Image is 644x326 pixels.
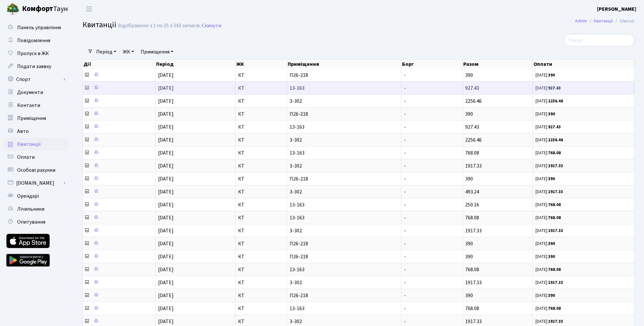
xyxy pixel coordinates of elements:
span: [DATE] [158,72,174,79]
b: 390 [548,241,555,247]
b: 390 [548,293,555,298]
a: Пропуск в ЖК [3,47,68,60]
div: Відображено з 1 по 25 з 343 записів. [118,23,201,29]
a: Квитанції [3,138,68,151]
th: Дії [83,60,155,69]
span: КТ [238,280,284,285]
span: 927.43 [465,123,479,131]
span: [DATE] [158,318,174,325]
small: [DATE]: [535,319,563,324]
span: КТ [238,163,284,169]
span: - [404,136,406,144]
span: 3-302 [290,163,398,169]
b: 1917.33 [548,189,563,195]
span: Подати заявку [17,63,51,70]
span: Приміщення [17,115,46,122]
a: ЖК [120,46,137,57]
span: Документи [17,89,43,96]
th: Борг [401,60,463,69]
a: Орендарі [3,190,68,203]
span: 390 [465,175,473,182]
a: Контакти [3,99,68,112]
span: [DATE] [158,240,174,247]
span: [DATE] [158,292,174,299]
span: Контакти [17,102,40,109]
span: 2256.46 [465,98,482,105]
b: 2256.46 [548,137,563,143]
small: [DATE]: [535,85,561,91]
span: - [404,175,406,182]
nav: breadcrumb [565,14,644,28]
a: Приміщення [138,46,176,57]
span: [DATE] [158,214,174,221]
span: КТ [238,73,284,78]
small: [DATE]: [535,228,563,234]
th: Оплати [533,60,634,69]
a: Повідомлення [3,34,68,47]
a: Період [94,46,119,57]
span: Лічильники [17,205,44,213]
b: 1917.33 [548,228,563,234]
span: - [404,162,406,169]
span: Опитування [17,218,45,226]
span: 13-163 [290,124,398,130]
span: - [404,149,406,157]
span: Квитанції [17,141,41,148]
span: [DATE] [158,136,174,144]
span: 3-302 [290,99,398,104]
span: [DATE] [158,162,174,169]
span: [DATE] [158,85,174,92]
span: 13-163 [290,150,398,156]
b: 1917.33 [548,319,563,324]
span: 390 [465,292,473,299]
b: 768.08 [548,202,561,208]
small: [DATE]: [535,241,555,247]
th: ЖК [236,60,287,69]
b: Комфорт [22,4,53,14]
b: 390 [548,111,555,117]
b: 390 [548,72,555,78]
span: [DATE] [158,266,174,273]
span: 768.08 [465,266,479,273]
span: - [404,85,406,92]
b: [PERSON_NAME] [597,6,636,13]
span: [DATE] [158,253,174,260]
a: Скинути [202,23,221,29]
span: [DATE] [158,149,174,157]
span: П26-218 [290,241,398,246]
small: [DATE]: [535,280,563,285]
span: 768.08 [465,305,479,312]
b: 1917.33 [548,163,563,169]
a: Подати заявку [3,60,68,73]
b: 768.08 [548,267,561,273]
small: [DATE]: [535,137,563,143]
span: 3-302 [290,319,398,324]
span: 390 [465,72,473,79]
span: П26-218 [290,176,398,181]
span: 13-163 [290,86,398,91]
a: Опитування [3,215,68,228]
span: 3-302 [290,137,398,143]
span: - [404,72,406,79]
span: - [404,98,406,105]
span: 390 [465,240,473,247]
a: Спорт [3,73,68,86]
b: 2256.46 [548,98,563,104]
small: [DATE]: [535,163,563,169]
a: [DOMAIN_NAME] [3,177,68,190]
small: [DATE]: [535,293,555,298]
span: [DATE] [158,98,174,105]
th: Разом [463,60,533,69]
span: [DATE] [158,305,174,312]
span: Панель управління [17,24,61,31]
span: - [404,111,406,118]
span: КТ [238,254,284,259]
span: КТ [238,293,284,298]
small: [DATE]: [535,124,561,130]
span: КТ [238,124,284,130]
span: Орендарі [17,192,39,200]
span: Пропуск в ЖК [17,50,49,57]
span: 768.08 [465,149,479,157]
span: 927.43 [465,85,479,92]
small: [DATE]: [535,254,555,260]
